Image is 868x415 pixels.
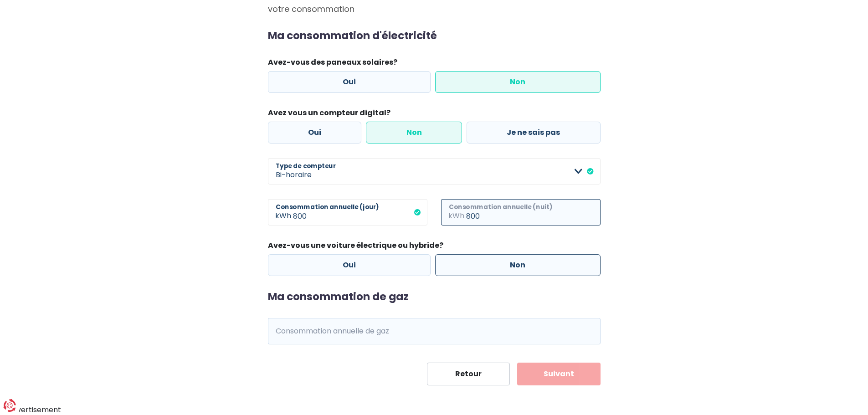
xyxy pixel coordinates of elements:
label: Oui [268,122,362,143]
legend: Avez-vous des paneaux solaires? [268,57,601,71]
span: kWh [268,318,293,344]
label: Non [366,122,462,143]
button: Suivant [517,363,601,385]
h2: Ma consommation d'électricité [268,30,601,42]
legend: Avez vous un compteur digital? [268,108,601,122]
button: Retour [427,363,510,385]
h2: Ma consommation de gaz [268,291,601,303]
label: Non [435,254,601,276]
span: kWh [441,199,466,225]
label: Je ne sais pas [467,122,601,143]
span: kWh [268,199,293,225]
legend: Avez-vous une voiture électrique ou hybride? [268,240,601,254]
label: Oui [268,71,431,93]
label: Non [435,71,601,93]
label: Oui [268,254,431,276]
